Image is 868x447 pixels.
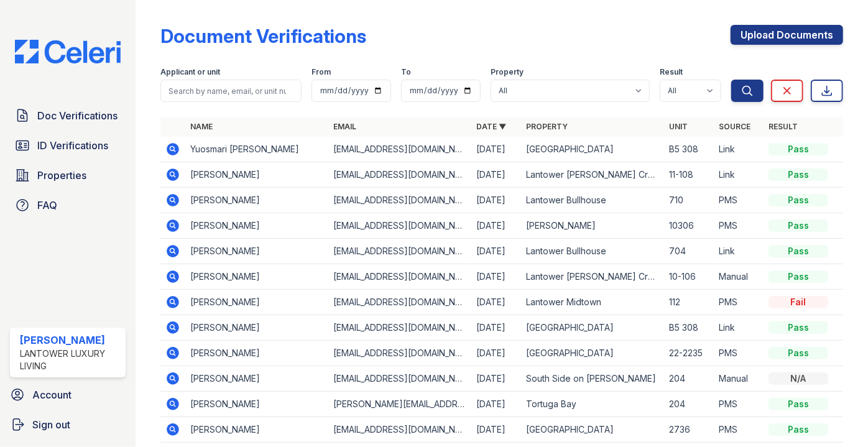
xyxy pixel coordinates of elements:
[185,290,328,315] td: [PERSON_NAME]
[471,392,521,417] td: [DATE]
[714,366,764,392] td: Manual
[491,67,524,77] label: Property
[714,290,764,315] td: PMS
[521,341,664,366] td: [GEOGRAPHIC_DATA]
[769,347,828,359] div: Pass
[185,417,328,443] td: [PERSON_NAME]
[5,382,131,407] a: Account
[471,264,521,290] td: [DATE]
[769,423,828,436] div: Pass
[669,122,688,131] a: Unit
[664,392,714,417] td: 204
[521,392,664,417] td: Tortuga Bay
[769,398,828,410] div: Pass
[471,341,521,366] td: [DATE]
[328,290,471,315] td: [EMAIL_ADDRESS][DOMAIN_NAME]
[328,188,471,213] td: [EMAIL_ADDRESS][DOMAIN_NAME]
[521,188,664,213] td: Lantower Bullhouse
[328,417,471,443] td: [EMAIL_ADDRESS][DOMAIN_NAME]
[769,168,828,181] div: Pass
[664,290,714,315] td: 112
[185,188,328,213] td: [PERSON_NAME]
[664,417,714,443] td: 2736
[769,296,828,308] div: Fail
[714,392,764,417] td: PMS
[714,213,764,239] td: PMS
[185,213,328,239] td: [PERSON_NAME]
[664,366,714,392] td: 204
[185,366,328,392] td: [PERSON_NAME]
[664,315,714,341] td: B5 308
[160,67,220,77] label: Applicant or unit
[37,138,108,153] span: ID Verifications
[328,392,471,417] td: [PERSON_NAME][EMAIL_ADDRESS][DOMAIN_NAME]
[714,162,764,188] td: Link
[5,412,131,437] a: Sign out
[37,108,118,123] span: Doc Verifications
[185,137,328,162] td: Yuosmari [PERSON_NAME]
[769,321,828,334] div: Pass
[769,245,828,257] div: Pass
[20,333,121,348] div: [PERSON_NAME]
[312,67,331,77] label: From
[714,417,764,443] td: PMS
[731,25,843,45] a: Upload Documents
[471,213,521,239] td: [DATE]
[190,122,213,131] a: Name
[32,387,72,402] span: Account
[328,213,471,239] td: [EMAIL_ADDRESS][DOMAIN_NAME]
[664,137,714,162] td: B5 308
[714,188,764,213] td: PMS
[328,341,471,366] td: [EMAIL_ADDRESS][DOMAIN_NAME]
[769,372,828,385] div: N/A
[526,122,568,131] a: Property
[185,315,328,341] td: [PERSON_NAME]
[521,137,664,162] td: [GEOGRAPHIC_DATA]
[471,188,521,213] td: [DATE]
[664,188,714,213] td: 710
[10,133,126,158] a: ID Verifications
[185,341,328,366] td: [PERSON_NAME]
[521,264,664,290] td: Lantower [PERSON_NAME] Crossroads
[32,417,70,432] span: Sign out
[719,122,750,131] a: Source
[328,162,471,188] td: [EMAIL_ADDRESS][DOMAIN_NAME]
[769,219,828,232] div: Pass
[664,213,714,239] td: 10306
[521,239,664,264] td: Lantower Bullhouse
[714,239,764,264] td: Link
[521,366,664,392] td: South Side on [PERSON_NAME]
[471,366,521,392] td: [DATE]
[714,264,764,290] td: Manual
[769,122,798,131] a: Result
[10,103,126,128] a: Doc Verifications
[769,194,828,206] div: Pass
[328,239,471,264] td: [EMAIL_ADDRESS][DOMAIN_NAME]
[664,264,714,290] td: 10-106
[664,341,714,366] td: 22-2235
[476,122,506,131] a: Date ▼
[714,341,764,366] td: PMS
[328,264,471,290] td: [EMAIL_ADDRESS][DOMAIN_NAME]
[328,137,471,162] td: [EMAIL_ADDRESS][DOMAIN_NAME]
[714,315,764,341] td: Link
[185,239,328,264] td: [PERSON_NAME]
[471,315,521,341] td: [DATE]
[471,290,521,315] td: [DATE]
[521,315,664,341] td: [GEOGRAPHIC_DATA]
[714,137,764,162] td: Link
[769,270,828,283] div: Pass
[185,162,328,188] td: [PERSON_NAME]
[521,290,664,315] td: Lantower Midtown
[328,315,471,341] td: [EMAIL_ADDRESS][DOMAIN_NAME]
[10,193,126,218] a: FAQ
[471,162,521,188] td: [DATE]
[10,163,126,188] a: Properties
[521,213,664,239] td: [PERSON_NAME]
[401,67,411,77] label: To
[160,25,366,47] div: Document Verifications
[37,198,57,213] span: FAQ
[664,162,714,188] td: 11-108
[521,417,664,443] td: [GEOGRAPHIC_DATA]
